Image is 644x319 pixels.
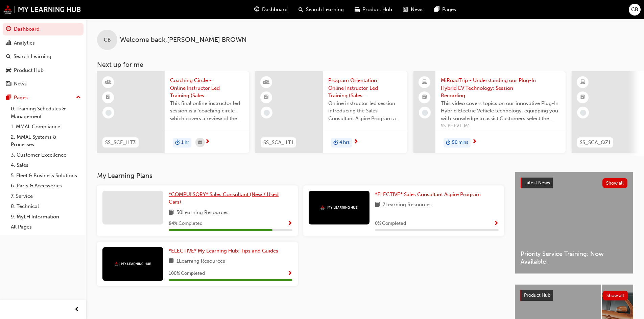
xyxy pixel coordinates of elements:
a: 6. Parts & Accessories [8,181,84,191]
span: Show Progress [494,221,499,227]
span: SS_SCA_QZ1 [580,139,611,147]
a: Dashboard [3,23,84,35]
a: *ELECTIVE* Sales Consultant Aspire Program [375,191,483,198]
img: mmal [320,205,358,210]
span: learningRecordVerb_NONE-icon [264,110,270,116]
a: Latest NewsShow all [521,178,627,188]
a: SS_SCA_ILT1Program Orientation: Online Instructor Led Training (Sales Consultant Aspire Program)O... [255,71,407,153]
span: duration-icon [333,138,338,147]
span: duration-icon [175,138,180,147]
a: 8. Technical [8,201,84,212]
button: DashboardAnalyticsSearch LearningProduct HubNews [3,22,84,91]
a: 4. Sales [8,160,84,170]
span: up-icon [76,93,81,102]
span: duration-icon [446,138,451,147]
a: SS_SCE_ILT3Coaching Circle - Online Instructor Led Training (Sales Consultant Essential Program)T... [97,71,249,153]
span: 4 hrs [339,139,350,147]
span: guage-icon [254,5,259,14]
span: learningResourceType_ELEARNING-icon [580,78,585,87]
h3: Next up for me [86,61,644,69]
div: Analytics [14,39,35,47]
span: Pages [442,6,456,14]
button: Show Progress [287,269,292,278]
a: news-iconNews [398,3,429,17]
span: guage-icon [6,26,11,32]
a: 9. MyLH Information [8,212,84,222]
div: Product Hub [14,67,44,74]
span: Latest News [524,180,550,186]
span: pages-icon [434,5,439,14]
button: Show Progress [287,219,292,228]
span: SS_SCE_ILT3 [105,139,136,147]
span: Show Progress [287,271,292,277]
span: Online instructor led session introducing the Sales Consultant Aspire Program and outlining what ... [328,100,402,123]
span: Show Progress [287,221,292,227]
span: SS-PHEVT-M1 [441,122,560,130]
span: Search Learning [306,6,344,14]
a: 5. Fleet & Business Solutions [8,170,84,181]
span: Product Hub [362,6,392,14]
img: mmal [3,5,81,14]
button: CB [629,4,641,16]
a: Product HubShow all [520,290,628,301]
a: Product Hub [3,64,84,77]
span: booktick-icon [264,93,269,102]
span: search-icon [299,5,303,14]
span: Welcome back , [PERSON_NAME] BROWN [120,36,247,44]
span: *ELECTIVE* My Learning Hub: Tips and Guides [169,248,278,254]
div: Search Learning [14,53,51,60]
span: Coaching Circle - Online Instructor Led Training (Sales Consultant Essential Program) [170,77,244,100]
span: next-icon [472,139,477,145]
span: learningResourceType_INSTRUCTOR_LED-icon [264,78,269,87]
span: news-icon [6,81,11,87]
span: *COMPULSORY* Sales Consultant (New / Used Cars) [169,191,279,205]
span: pages-icon [6,95,11,101]
a: pages-iconPages [429,3,461,17]
span: book-icon [169,209,174,217]
span: calendar-icon [198,138,202,147]
span: book-icon [375,201,380,209]
a: car-iconProduct Hub [349,3,398,17]
img: mmal [114,262,151,266]
button: Pages [3,91,84,104]
a: MiRoadTrip - Understanding our Plug-In Hybrid EV Technology: Session RecordingThis video covers t... [413,71,566,153]
a: *ELECTIVE* My Learning Hub: Tips and Guides [169,247,281,255]
a: Search Learning [3,50,84,63]
span: Dashboard [262,6,288,14]
span: next-icon [205,139,210,145]
span: 84 % Completed [169,220,202,228]
a: 1. MMAL Compliance [8,122,84,132]
span: 50 Learning Resources [176,209,229,217]
span: search-icon [6,54,11,60]
span: 1 Learning Resources [176,257,225,266]
a: 2. MMAL Systems & Processes [8,132,84,150]
a: 3. Customer Excellence [8,150,84,160]
span: 50 mins [452,139,468,147]
span: next-icon [353,139,358,145]
span: learningRecordVerb_NONE-icon [422,110,428,116]
span: 0 % Completed [375,220,406,228]
span: *ELECTIVE* Sales Consultant Aspire Program [375,191,481,197]
span: booktick-icon [580,93,585,102]
span: book-icon [169,257,174,266]
span: learningRecordVerb_NONE-icon [580,110,586,116]
h3: My Learning Plans [97,172,504,180]
span: learningResourceType_INSTRUCTOR_LED-icon [106,78,111,87]
span: Product Hub [524,292,550,298]
span: This final online instructor led session is a 'coaching circle', which covers a review of the Sal... [170,100,244,123]
span: SS_SCA_ILT1 [263,139,293,147]
span: 1 hr [181,139,189,147]
span: news-icon [403,5,408,14]
a: News [3,78,84,90]
span: This video covers topics on our innovative Plug-In Hybrid Electric Vehicle technology, equipping ... [441,100,560,123]
a: All Pages [8,222,84,232]
span: laptop-icon [422,78,427,87]
span: MiRoadTrip - Understanding our Plug-In Hybrid EV Technology: Session Recording [441,77,560,100]
div: News [14,80,27,88]
span: booktick-icon [422,93,427,102]
span: 7 Learning Resources [383,201,432,209]
div: Pages [14,94,28,102]
a: Latest NewsShow allPriority Service Training: Now Available! [515,172,633,274]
